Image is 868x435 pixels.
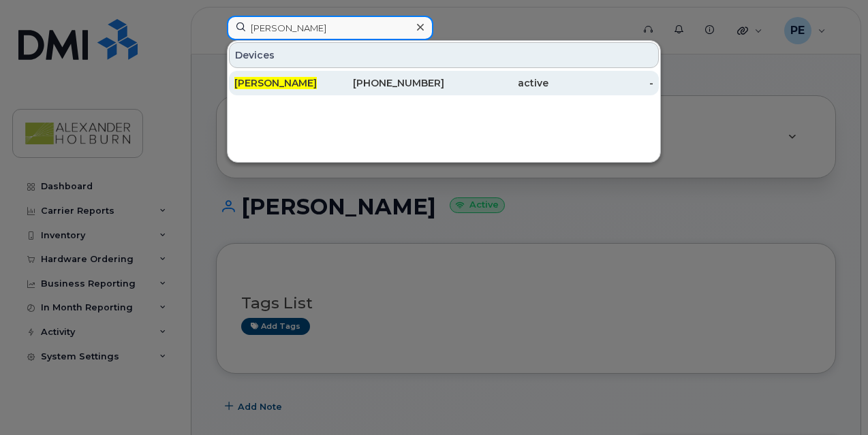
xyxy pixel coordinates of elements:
div: [PHONE_NUMBER] [339,76,444,90]
div: Devices [229,42,659,68]
div: active [444,76,549,90]
a: [PERSON_NAME][PHONE_NUMBER]active- [229,71,659,95]
span: [PERSON_NAME] [234,77,317,89]
div: - [548,76,653,90]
